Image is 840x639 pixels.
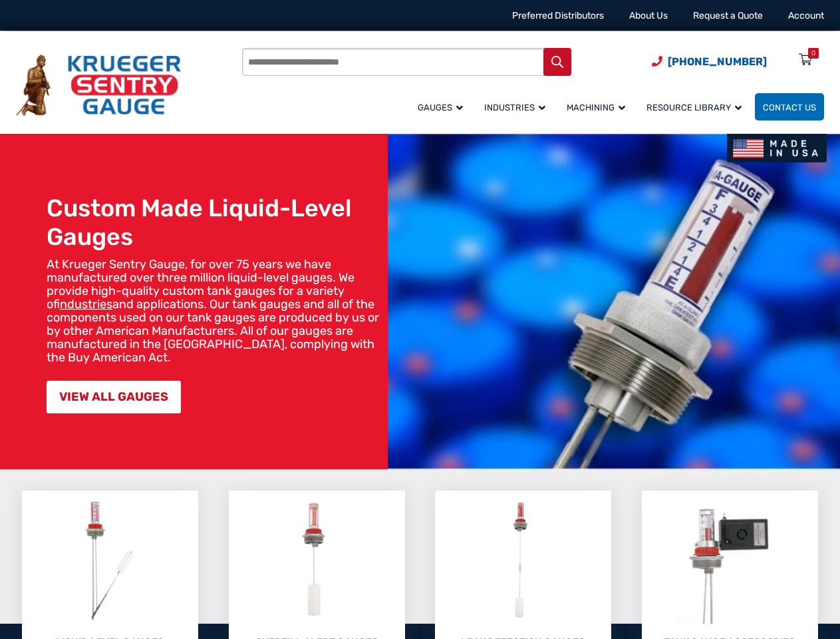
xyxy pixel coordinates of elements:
a: Resource Library [638,91,755,122]
p: At Krueger Sentry Gauge, for over 75 years we have manufactured over three million liquid-level g... [47,258,381,364]
a: Machining [559,91,638,122]
a: VIEW ALL GAUGES [47,381,181,413]
a: Industries [476,91,559,122]
a: Phone Number (920) 434-8860 [652,53,767,70]
img: bg_hero_bannerksentry [388,134,840,469]
a: Account [788,10,824,21]
img: Overfill Alert Gauges [287,497,347,624]
a: Contact Us [755,93,824,120]
span: Contact Us [763,103,816,112]
a: Gauges [410,91,476,122]
a: industries [60,297,112,312]
h1: Custom Made Liquid-Level Gauges [47,194,381,251]
img: Krueger Sentry Gauge [16,55,181,116]
span: Industries [484,103,545,112]
a: Preferred Distributors [512,10,604,21]
span: [PHONE_NUMBER] [668,55,767,68]
a: About Us [629,10,668,21]
span: Machining [567,103,625,112]
span: Gauges [418,103,463,112]
img: Leak Detection Gauges [497,497,549,624]
img: Made In USA [727,134,827,162]
span: Resource Library [646,103,742,112]
img: Liquid Level Gauges [74,497,145,624]
div: 0 [811,48,815,59]
img: Tank Gauge Accessories [676,497,783,624]
a: Request a Quote [693,10,763,21]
